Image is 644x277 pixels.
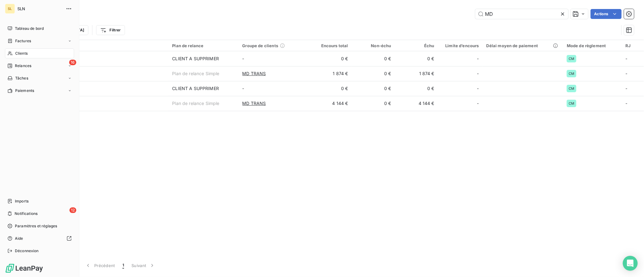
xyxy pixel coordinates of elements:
div: Non-échu [356,43,391,48]
button: Précédent [81,259,119,272]
div: Plan de relance Simple [172,70,219,77]
span: Paiements [15,88,34,93]
td: 4 144 € [395,96,438,111]
div: CLIENT A SUPPRIMER [172,85,219,92]
span: - [626,101,628,106]
span: 16 [69,60,76,65]
span: - [242,86,244,91]
div: CLIENT A SUPPRIMER [172,56,219,62]
div: Encours total [313,43,348,48]
span: - [477,56,479,62]
td: 0 € [395,51,438,66]
div: Plan de relance [172,43,235,48]
span: - [626,71,628,76]
button: Filtrer [96,25,125,35]
td: 1 874 € [309,66,352,81]
div: Mode de règlement [567,43,618,48]
span: Groupe de clients [242,43,278,48]
span: - [626,86,628,91]
span: Factures [15,38,31,44]
span: MD TRANS [242,70,266,77]
span: SLN [17,6,62,11]
div: Plan de relance Simple [172,100,219,107]
span: Relances [15,63,31,69]
span: 12 [69,207,76,213]
span: MD TRANS [242,100,266,107]
span: Tâches [15,75,28,81]
td: 0 € [309,81,352,96]
span: CM [569,102,574,105]
span: Notifications [15,211,38,216]
td: 0 € [352,51,395,66]
span: Tableau de bord [15,26,44,31]
td: 0 € [352,66,395,81]
span: Déconnexion [15,248,39,254]
span: CM [569,72,574,75]
span: Aide [15,236,23,241]
div: Délai moyen de paiement [486,43,559,48]
td: 0 € [395,81,438,96]
button: 1 [119,259,128,272]
td: 0 € [352,81,395,96]
div: SL [5,4,15,14]
span: 1 [122,262,124,269]
div: Échu [399,43,434,48]
td: 1 874 € [395,66,438,81]
span: CM [569,87,574,90]
span: 791 [43,103,165,110]
img: Logo LeanPay [5,263,43,273]
button: Suivant [128,259,159,272]
span: - [477,85,479,92]
span: 327 [43,59,165,65]
a: Aide [5,234,74,243]
input: Rechercher [475,9,568,19]
div: Open Intercom Messenger [623,256,638,271]
td: 0 € [352,96,395,111]
span: 392 [43,89,165,95]
td: 4 144 € [309,96,352,111]
span: - [626,56,628,61]
button: Actions [591,9,622,19]
span: 586 [43,74,165,80]
div: RJ [626,43,640,48]
span: - [477,100,479,107]
span: Imports [15,198,29,204]
span: Paramètres et réglages [15,223,57,229]
span: - [242,56,244,61]
span: CM [569,57,574,61]
span: Clients [15,51,28,56]
span: - [477,70,479,77]
td: 0 € [309,51,352,66]
div: Limite d’encours [442,43,479,48]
